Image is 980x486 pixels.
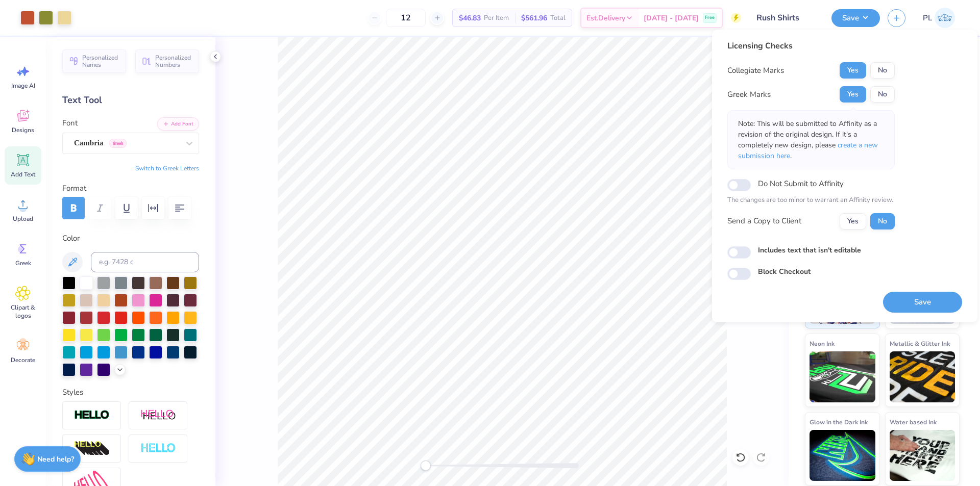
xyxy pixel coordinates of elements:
span: Image AI [11,82,35,90]
span: Neon Ink [810,338,835,349]
button: Yes [840,62,866,79]
span: PL [923,12,932,24]
span: $561.96 [521,13,547,23]
img: Neon Ink [810,351,875,402]
img: Water based Ink [890,430,955,481]
button: No [870,86,895,103]
img: Glow in the Dark Ink [810,430,875,481]
button: Personalized Names [62,49,126,73]
p: The changes are too minor to warrant an Affinity review. [727,195,895,206]
span: Greek [15,259,31,267]
span: Personalized Numbers [155,54,193,68]
span: [DATE] - [DATE] [644,13,699,23]
span: Metallic & Glitter Ink [890,338,950,349]
button: Switch to Greek Letters [135,164,199,172]
button: Yes [840,213,866,229]
div: Send a Copy to Client [727,215,801,227]
input: e.g. 7428 c [91,252,199,272]
span: Est. Delivery [586,13,625,23]
label: Color [62,233,199,244]
span: Free [705,14,715,21]
img: Metallic & Glitter Ink [890,351,955,402]
span: Water based Ink [890,417,937,427]
div: Greek Marks [727,89,771,100]
img: 3D Illusion [74,441,110,457]
button: Personalized Numbers [135,49,199,73]
span: Personalized Names [82,54,120,68]
span: Clipart & logos [6,303,40,320]
span: Decorate [11,356,35,364]
span: Total [550,13,566,23]
div: Licensing Checks [727,40,895,52]
img: Princess Leyva [935,8,955,28]
label: Includes text that isn't editable [758,245,861,255]
div: Collegiate Marks [727,65,784,76]
button: No [870,62,895,79]
button: No [870,213,895,229]
p: Note: This will be submitted to Affinity as a revision of the original design. If it's a complete... [738,118,884,161]
div: Text Tool [62,93,199,107]
span: Add Text [11,170,35,178]
label: Styles [62,387,83,398]
img: Shadow [140,409,176,422]
img: Negative Space [140,443,176,454]
span: Upload [13,215,33,223]
img: Stroke [74,410,110,421]
strong: Need help? [37,454,74,464]
button: Add Font [157,117,199,131]
span: Designs [12,126,34,134]
input: Untitled Design [749,8,824,28]
span: $46.83 [459,13,481,23]
div: Accessibility label [421,461,431,471]
button: Yes [840,86,866,103]
label: Block Checkout [758,266,811,277]
input: – – [386,9,426,27]
span: Glow in the Dark Ink [810,417,868,427]
button: Save [883,292,962,313]
button: Save [831,9,880,27]
a: PL [918,8,960,28]
label: Format [62,183,199,194]
label: Font [62,117,78,129]
label: Do Not Submit to Affinity [758,177,844,190]
span: Per Item [484,13,509,23]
